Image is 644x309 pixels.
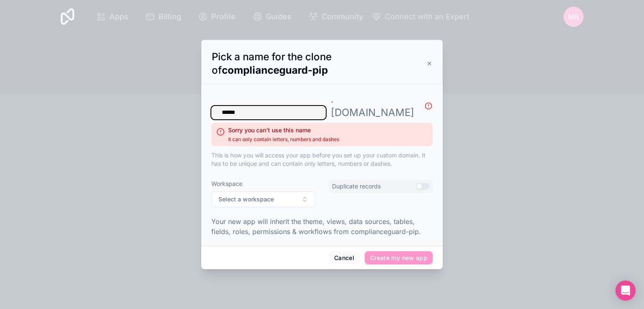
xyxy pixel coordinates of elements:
[211,180,315,188] span: Workspace
[329,251,360,265] button: Cancel
[228,136,339,143] span: It can only contain letters, numbers and dashes
[222,64,328,76] strong: complianceguard-pip
[211,216,433,237] p: Your new app will inherit the theme, views, data sources, tables, fields, roles, permissions & wo...
[212,51,332,76] span: Pick a name for the clone of
[615,281,636,301] div: Open Intercom Messenger
[218,195,274,203] span: Select a workspace
[211,191,315,207] button: Select Button
[332,182,381,191] label: Duplicate records
[331,93,414,119] p: . [DOMAIN_NAME]
[228,126,339,134] h2: Sorry you can't use this name
[211,151,433,168] p: This is how you will access your app before you set up your custom domain. It has to be unique an...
